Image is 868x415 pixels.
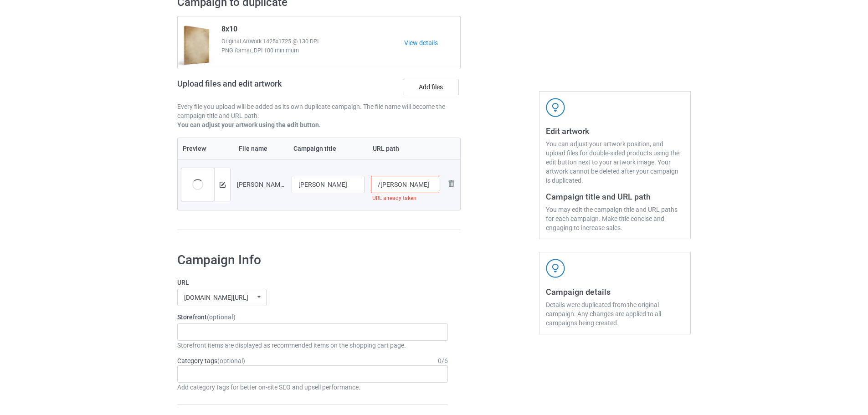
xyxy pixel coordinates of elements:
p: Every file you upload will be added as its own duplicate campaign. The file name will become the ... [177,102,461,120]
label: Storefront [177,313,448,322]
div: Add category tags for better on-site SEO and upsell performance. [177,383,448,392]
img: svg+xml;base64,PD94bWwgdmVyc2lvbj0iMS4wIiBlbmNvZGluZz0iVVRGLTgiPz4KPHN2ZyB3aWR0aD0iNDJweCIgaGVpZ2... [546,98,565,117]
div: URL already taken [371,193,440,204]
div: [PERSON_NAME].png [237,180,285,189]
img: svg+xml;base64,PD94bWwgdmVyc2lvbj0iMS4wIiBlbmNvZGluZz0iVVRGLTgiPz4KPHN2ZyB3aWR0aD0iMjhweCIgaGVpZ2... [446,178,457,189]
span: PNG format, DPI 100 minimum [221,46,404,55]
th: Preview [178,138,234,159]
div: You can adjust your artwork position, and upload files for double-sided products using the edit b... [546,139,684,185]
th: File name [234,138,288,159]
h2: Upload files and edit artwork [177,79,347,96]
img: svg+xml;base64,PD94bWwgdmVyc2lvbj0iMS4wIiBlbmNvZGluZz0iVVRGLTgiPz4KPHN2ZyB3aWR0aD0iNDJweCIgaGVpZ2... [546,259,565,278]
h3: Campaign title and URL path [546,191,684,202]
div: You may edit the campaign title and URL paths for each campaign. Make title concise and engaging ... [546,205,684,232]
span: 8x10 [221,25,237,37]
th: Campaign title [288,138,368,159]
label: Category tags [177,356,245,365]
div: Details were duplicated from the original campaign. Any changes are applied to all campaigns bein... [546,300,684,328]
div: Storefront items are displayed as recommended items on the shopping cart page. [177,341,448,350]
h3: Edit artwork [546,126,684,136]
label: Add files [403,79,459,95]
span: Original Artwork 1425x1725 @ 130 DPI [221,37,404,46]
img: svg+xml;base64,PD94bWwgdmVyc2lvbj0iMS4wIiBlbmNvZGluZz0iVVRGLTgiPz4KPHN2ZyB3aWR0aD0iMTRweCIgaGVpZ2... [220,182,226,188]
h3: Campaign details [546,287,684,297]
label: URL [177,278,448,287]
span: (optional) [217,357,245,364]
a: View details [404,38,460,47]
b: You can adjust your artwork using the edit button. [177,121,321,128]
span: (optional) [207,313,236,321]
th: URL path [368,138,443,159]
div: 0 / 6 [438,356,448,365]
div: [DOMAIN_NAME][URL] [184,294,248,301]
h1: Campaign Info [177,252,448,268]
